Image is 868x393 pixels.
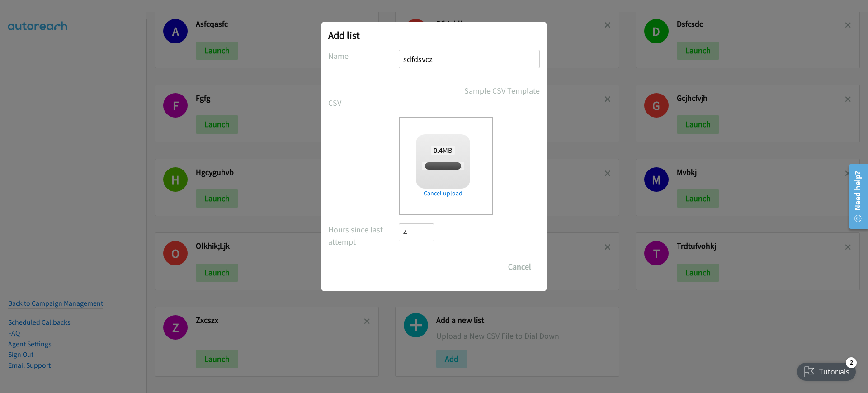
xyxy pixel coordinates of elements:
[431,146,455,155] span: MB
[422,162,487,170] span: report1756265360247.csv
[328,97,399,109] label: CSV
[500,258,540,276] button: Cancel
[464,85,540,97] a: Sample CSV Template
[792,354,861,386] iframe: Checklist
[434,146,443,155] strong: 0.4
[416,189,470,198] a: Cancel upload
[328,223,399,248] label: Hours since last attempt
[842,161,868,232] iframe: Resource Center
[328,50,399,62] label: Name
[328,29,540,42] h2: Add list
